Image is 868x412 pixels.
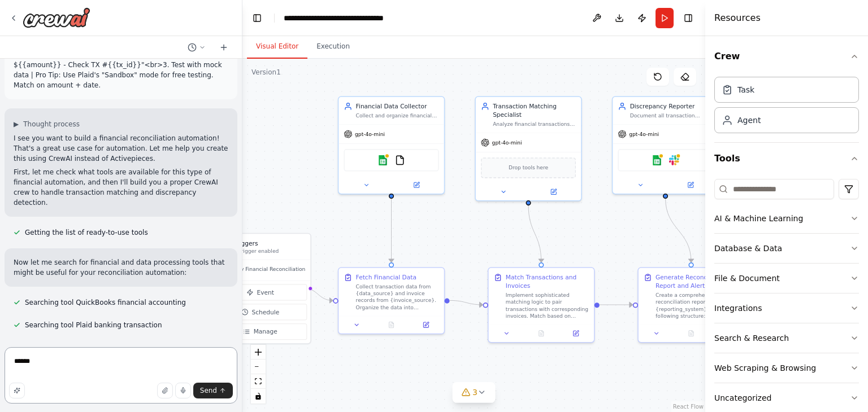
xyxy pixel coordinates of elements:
button: No output available [373,319,409,330]
button: Hide right sidebar [680,10,696,26]
button: Open in side panel [561,328,591,339]
h3: Triggers [234,239,305,247]
div: Triggers1 trigger enabledDaily Financial ReconciliationEventScheduleManage [209,233,311,344]
button: Upload files [157,383,173,398]
g: Edge from triggers to f2047ef9-d2cc-4b39-8eb5-468f27be1c9c [303,284,333,305]
p: I see you want to build a financial reconciliation automation! That's a great use case for automa... [14,133,228,164]
img: Google sheets [652,155,662,165]
div: Task [737,84,754,95]
button: Database & Data [714,234,859,263]
div: Web Scraping & Browsing [714,362,816,374]
span: Event [257,288,274,296]
div: Fetch Financial Data [356,273,416,282]
div: Generate Reconciliation Report and Alerts [656,273,739,290]
div: Transaction Matching Specialist [493,102,576,119]
div: Analyze financial transactions and invoices to identify matches based on amount, date, and other ... [493,121,576,128]
div: Collect transaction data from {data_source} and invoice records from {invoice_source}. Organize t... [356,283,439,311]
button: zoom out [251,360,266,374]
div: AI & Machine Learning [714,213,803,224]
div: Match Transactions and Invoices [506,273,589,290]
button: Manage [214,323,307,340]
button: Schedule [214,304,307,320]
span: Thought process [23,120,80,129]
button: toggle interactivity [251,389,266,404]
p: First, let me check what tools are available for this type of financial automation, and then I'll... [14,167,228,208]
div: Crew [714,72,859,142]
span: Send [200,386,217,395]
span: Searching tool QuickBooks financial accounting [25,298,186,307]
div: Generate Reconciliation Report and AlertsCreate a comprehensive reconciliation report in {reporti... [637,267,744,343]
span: Drop tools here [509,164,548,172]
img: Google sheets [377,155,388,165]
button: Event [214,284,307,301]
button: Tools [714,143,859,174]
div: Fetch Financial DataCollect transaction data from {data_source} and invoice records from {invoice... [338,267,445,334]
div: File & Document [714,273,780,284]
button: AI & Machine Learning [714,204,859,233]
button: Click to speak your automation idea [175,383,191,398]
div: Database & Data [714,243,782,254]
g: Edge from ee3f40a0-1331-40cb-9b4d-9fe62e2d44b9 to 6e1e58e9-597b-4191-818c-45a70b415316 [524,205,545,262]
button: Web Scraping & Browsing [714,353,859,383]
div: Match Transactions and InvoicesImplement sophisticated matching logic to pair transactions with c... [488,267,594,343]
div: Create a comprehensive reconciliation report in {reporting_system} with the following structure: ... [656,292,739,319]
div: Uncategorized [714,392,771,404]
div: Collect and organize financial transaction data from {data_source} and invoice data, ensuring all... [356,112,439,119]
h4: Resources [714,11,761,25]
g: Edge from 3541b336-3f48-443d-93c1-26f4385047b7 to f2047ef9-d2cc-4b39-8eb5-468f27be1c9c [387,198,396,262]
span: Daily Financial Reconciliation [231,266,305,273]
div: Transaction Matching SpecialistAnalyze financial transactions and invoices to identify matches ba... [475,96,581,201]
button: Send [193,383,233,398]
p: Now let me search for financial and data processing tools that might be useful for your reconcili... [14,257,228,278]
button: No output available [673,328,709,339]
img: Slack [669,155,679,165]
span: Getting the list of ready-to-use tools [25,228,148,237]
g: Edge from 3c5e5ff6-5364-4822-b8e9-83cc8a843e88 to 39e6dff6-5974-4f7b-9d6f-264d1e797338 [661,198,696,262]
button: Open in side panel [392,180,441,190]
button: Crew [714,41,859,72]
div: Financial Data Collector [356,102,439,111]
button: Open in side panel [530,187,578,197]
button: Open in side panel [411,319,441,330]
span: gpt-4o-mini [492,139,522,146]
span: gpt-4o-mini [629,131,659,138]
span: 3 [472,387,478,398]
button: No output available [523,328,559,339]
button: Hide left sidebar [249,10,265,26]
div: Integrations [714,303,762,314]
button: Search & Research [714,323,859,353]
span: Manage [254,327,277,336]
img: FileReadTool [395,155,405,165]
div: Agent [737,115,761,126]
button: Open in side panel [666,180,715,190]
img: Logo [23,7,90,28]
div: React Flow controls [251,345,266,404]
g: Edge from f2047ef9-d2cc-4b39-8eb5-468f27be1c9c to 6e1e58e9-597b-4191-818c-45a70b415316 [450,296,483,309]
button: Start a new chat [215,41,233,54]
button: 3 [452,382,496,403]
button: ▶Thought process [14,120,80,129]
button: Visual Editor [247,35,307,59]
button: Improve this prompt [9,383,25,398]
nav: breadcrumb [284,12,411,24]
span: Searching tool Plaid banking transaction [25,321,162,330]
div: Financial Data CollectorCollect and organize financial transaction data from {data_source} and in... [338,96,445,194]
div: Document all transaction matches and discrepancies in {reporting_system}, create comprehensive re... [630,112,713,119]
button: Execution [307,35,359,59]
div: Discrepancy Reporter [630,102,713,111]
p: 1 trigger enabled [234,247,305,254]
div: Search & Research [714,332,789,344]
a: React Flow attribution [673,404,704,410]
button: File & Document [714,264,859,293]
span: ▶ [14,120,19,129]
button: Switch to previous chat [183,41,210,54]
button: Integrations [714,293,859,323]
span: gpt-4o-mini [355,131,385,138]
div: Version 1 [251,68,281,77]
span: Schedule [251,308,279,316]
g: Edge from 6e1e58e9-597b-4191-818c-45a70b415316 to 39e6dff6-5974-4f7b-9d6f-264d1e797338 [600,300,633,309]
div: Implement sophisticated matching logic to pair transactions with corresponding invoices. Match ba... [506,292,589,319]
button: zoom in [251,345,266,360]
button: fit view [251,374,266,389]
div: Discrepancy ReporterDocument all transaction matches and discrepancies in {reporting_system}, cre... [612,96,719,194]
